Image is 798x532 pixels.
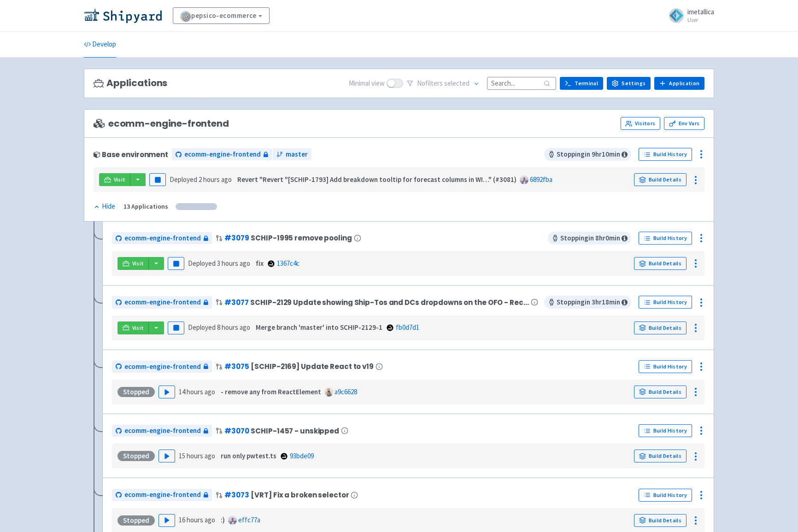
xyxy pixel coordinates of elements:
[251,427,339,435] span: SCHIP-1457 - unskipped
[224,233,249,243] a: #3079
[158,450,175,462] button: Play
[286,149,308,160] span: master
[250,298,528,306] span: SCHIP-2129 Update showing Ship-Tos and DCs dropdowns on the OFO - Rec…
[530,175,552,184] a: 6892fba
[94,201,115,212] div: Hide
[687,17,714,23] small: User
[84,8,162,23] img: Shipyard logo
[224,490,249,500] a: #3073
[112,232,212,245] a: ecomm-engine-frontend
[173,7,270,24] a: pepsico-ecommerce
[349,78,385,89] span: Minimal view
[170,175,232,184] span: Deployed
[124,297,201,308] span: ecomm-engine-frontend
[664,117,704,130] a: Env Vars
[634,173,687,186] a: Build Details
[224,298,248,307] a: #3077
[639,148,692,161] a: Build History
[396,323,419,332] a: fb0d7d1
[639,360,692,373] a: Build History
[179,451,215,460] time: 15 hours ago
[238,515,260,524] a: effc77a
[607,77,651,90] a: Settings
[221,451,276,460] strong: run only pwtest.ts
[179,387,215,396] time: 14 hours ago
[117,257,149,270] a: Visit
[94,151,168,158] div: Base environment
[149,173,166,186] button: Pause
[251,234,352,242] span: SCHIP-1995 remove pooling
[158,386,175,398] button: Play
[334,387,357,396] a: a9c6628
[84,32,116,58] a: Develop
[544,296,631,309] span: Stopping in 3 hr 18 min
[94,118,229,129] span: ecomm-engine-frontend
[188,259,250,268] span: Deployed
[114,176,126,183] span: Visit
[251,491,349,499] span: [VRT] Fix a broken selector
[117,451,155,461] div: Stopped
[687,7,714,16] span: imetallica
[123,201,168,212] div: 13 Applications
[94,201,116,212] button: Hide
[221,387,321,396] strong: - remove any from ReactElement
[417,78,469,89] span: No filter s
[256,259,264,268] strong: fix
[117,387,155,397] div: Stopped
[256,323,382,332] strong: Merge branch 'master' into SCHIP-2129-1
[112,425,212,437] a: ecomm-engine-frontend
[634,257,687,270] a: Build Details
[168,322,184,334] button: Pause
[112,361,212,373] a: ecomm-engine-frontend
[634,386,687,398] a: Build Details
[132,260,144,267] span: Visit
[179,515,215,524] time: 16 hours ago
[639,489,692,502] a: Build History
[634,450,687,462] a: Build Details
[663,8,714,23] a: imetallica User
[117,515,155,526] div: Stopped
[544,148,631,161] span: Stopping in 9 hr 10 min
[273,148,311,161] a: master
[634,322,687,334] a: Build Details
[621,117,660,130] a: Visitors
[654,77,704,90] a: Application
[199,175,232,184] time: 2 hours ago
[124,233,201,244] span: ecomm-engine-frontend
[560,77,603,90] a: Terminal
[94,78,167,88] h3: Applications
[224,362,249,371] a: #3075
[217,323,250,332] time: 8 hours ago
[112,489,212,501] a: ecomm-engine-frontend
[132,324,144,332] span: Visit
[221,515,225,524] strong: :)
[224,426,249,436] a: #3070
[158,514,175,527] button: Play
[184,149,261,160] span: ecomm-engine-frontend
[124,490,201,500] span: ecomm-engine-frontend
[217,259,250,268] time: 3 hours ago
[124,426,201,436] span: ecomm-engine-frontend
[237,175,516,184] strong: Revert "Revert "[SCHIP-1793] Add breakdown tooltip for forecast columns in WI…" (#3081)
[290,451,314,460] a: 93bde09
[639,424,692,437] a: Build History
[639,232,692,245] a: Build History
[124,362,201,372] span: ecomm-engine-frontend
[444,79,469,88] span: selected
[251,362,373,370] span: [SCHIP-2169] Update React to v19
[117,322,149,334] a: Visit
[99,173,130,186] a: Visit
[639,296,692,309] a: Build History
[172,148,272,161] a: ecomm-engine-frontend
[277,259,299,268] a: 1367c4c
[548,232,631,245] span: Stopping in 8 hr 0 min
[634,514,687,527] a: Build Details
[112,296,212,309] a: ecomm-engine-frontend
[188,323,250,332] span: Deployed
[487,77,556,89] input: Search...
[168,257,184,270] button: Pause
